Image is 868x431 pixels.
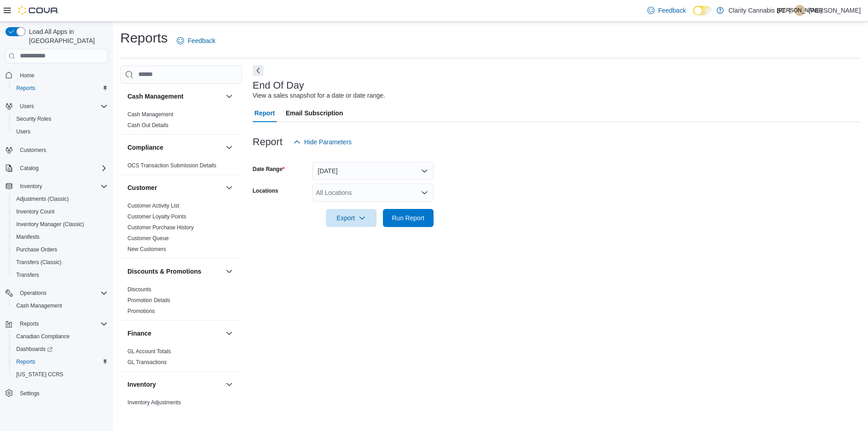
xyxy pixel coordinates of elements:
[120,160,242,175] div: Compliance
[20,289,47,297] span: Operations
[127,308,155,315] span: Promotions
[25,27,108,45] span: Load All Apps in [GEOGRAPHIC_DATA]
[20,183,42,190] span: Inventory
[9,368,111,381] button: [US_STATE] CCRS
[2,143,111,156] button: Customers
[9,343,111,355] a: Dashboards
[20,390,39,397] span: Settings
[16,181,108,192] span: Inventory
[13,114,55,124] a: Security Roles
[120,346,242,371] div: Finance
[13,126,108,137] span: Users
[9,82,111,95] button: Reports
[2,317,111,330] button: Reports
[9,299,111,312] button: Cash Management
[127,329,151,338] h3: Finance
[16,101,38,112] button: Users
[13,232,43,242] a: Manifests
[255,104,275,122] span: Report
[120,284,242,320] div: Discounts & Promotions
[2,69,111,82] button: Home
[13,244,61,255] a: Purchase Orders
[13,369,67,380] a: [US_STATE] CCRS
[20,147,46,154] span: Customers
[16,346,52,353] span: Dashboards
[127,399,181,406] a: Inventory Adjustments
[693,6,712,15] input: Dark Mode
[13,270,108,280] span: Transfers
[127,183,157,192] h3: Customer
[127,183,222,192] button: Customer
[5,65,108,423] nav: Complex example
[13,369,108,380] span: Washington CCRS
[13,344,108,355] span: Dashboards
[16,144,108,156] span: Customers
[13,257,65,268] a: Transfers (Classic)
[253,137,283,147] h3: Report
[127,111,173,118] a: Cash Management
[127,224,194,231] span: Customer Purchase History
[16,302,62,309] span: Cash Management
[16,195,69,203] span: Adjustments (Classic)
[304,137,352,147] span: Hide Parameters
[127,122,169,128] a: Cash Out Details
[127,286,151,293] span: Discounts
[9,193,111,205] button: Adjustments (Classic)
[127,399,181,406] span: Inventory Adjustments
[20,320,39,327] span: Reports
[16,85,35,92] span: Reports
[9,205,111,218] button: Inventory Count
[778,5,822,16] span: [PERSON_NAME]
[383,209,434,227] button: Run Report
[127,246,166,253] span: New Customers
[13,300,108,311] span: Cash Management
[16,233,39,241] span: Manifests
[13,194,108,204] span: Adjustments (Classic)
[13,331,108,342] span: Canadian Compliance
[16,358,35,365] span: Reports
[728,5,785,16] p: Clarity Cannabis BC
[13,244,108,255] span: Purchase Orders
[392,213,425,223] span: Run Report
[16,145,50,156] a: Customers
[127,143,163,152] h3: Compliance
[20,165,38,172] span: Catalog
[127,286,151,293] a: Discounts
[9,125,111,138] button: Users
[127,92,184,101] h3: Cash Management
[331,209,371,227] span: Export
[224,182,235,193] button: Customer
[13,83,108,94] span: Reports
[127,213,186,220] a: Customer Loyalty Points
[253,166,285,173] label: Date Range
[794,5,805,16] div: Jared O'Sullivan
[127,235,169,242] a: Customer Queue
[13,356,39,367] a: Reports
[2,100,111,113] button: Users
[253,80,304,91] h3: End Of Day
[127,359,167,365] a: GL Transactions
[13,206,58,217] a: Inventory Count
[13,206,108,217] span: Inventory Count
[644,1,689,19] a: Feedback
[286,104,343,122] span: Email Subscription
[224,266,235,277] button: Discounts & Promotions
[16,333,70,340] span: Canadian Compliance
[16,371,63,378] span: [US_STATE] CCRS
[16,288,108,298] span: Operations
[127,202,179,209] span: Customer Activity List
[120,29,168,47] h1: Reports
[16,163,42,174] button: Catalog
[9,218,111,231] button: Inventory Manager (Classic)
[188,36,215,45] span: Feedback
[224,142,235,153] button: Compliance
[312,162,434,180] button: [DATE]
[127,329,222,338] button: Finance
[253,187,278,194] label: Locations
[16,221,84,228] span: Inventory Manager (Classic)
[9,355,111,368] button: Reports
[290,133,355,151] button: Hide Parameters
